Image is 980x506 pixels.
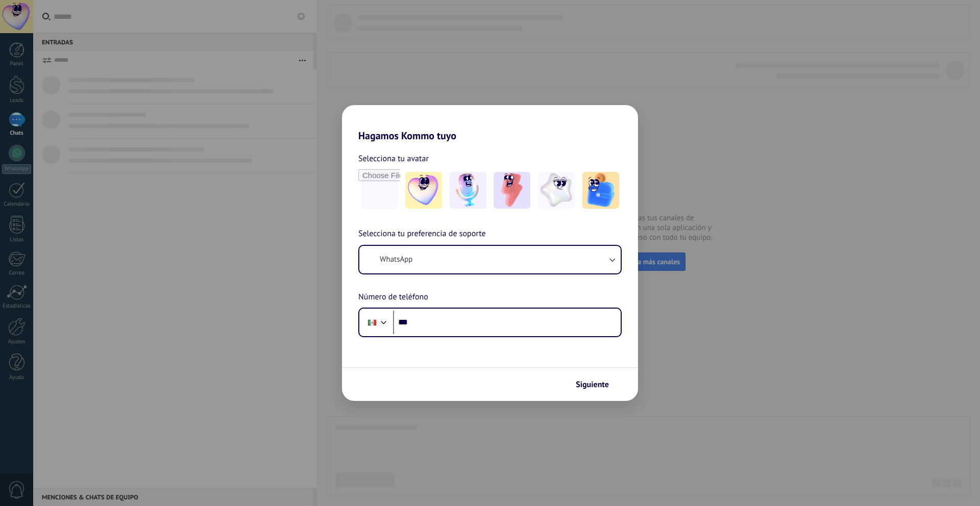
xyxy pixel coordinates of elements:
[538,172,575,209] img: -4.jpeg
[494,172,530,209] img: -3.jpeg
[582,172,619,209] img: -5.jpeg
[358,227,486,241] span: Selecciona tu preferencia de soporte
[571,376,623,393] button: Siguiente
[358,152,429,165] span: Selecciona tu avatar
[380,255,412,265] span: WhatsApp
[450,172,486,209] img: -2.jpeg
[359,246,621,273] button: WhatsApp
[342,105,638,142] h2: Hagamos Kommo tuyo
[358,291,428,304] span: Número de teléfono
[362,312,382,333] div: Mexico: + 52
[576,381,609,388] span: Siguiente
[405,172,442,209] img: -1.jpeg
